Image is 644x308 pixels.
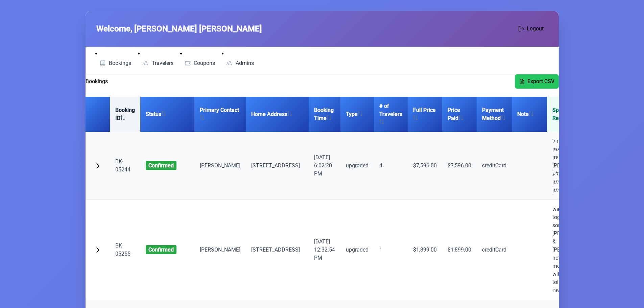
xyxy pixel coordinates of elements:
th: Primary Contact [194,97,246,132]
a: Admins [222,58,258,69]
span: Admins [236,61,254,66]
li: Coupons [180,50,219,69]
span: confirmed [146,245,176,254]
span: Travelers [152,61,173,66]
span: Bookings [109,61,131,66]
span: Logout [527,25,544,33]
a: Bookings [95,58,136,69]
h2: Bookings [86,77,108,86]
td: [PERSON_NAME] [194,200,246,300]
a: BK-05244 [115,158,130,173]
td: upgraded [340,200,374,300]
td: creditCard [477,200,512,300]
td: [STREET_ADDRESS] [246,200,309,300]
a: BK-05255 [115,242,130,257]
a: Coupons [180,58,219,69]
td: [STREET_ADDRESS] [246,132,309,200]
th: Note [512,97,547,132]
td: upgraded [340,132,374,200]
td: [DATE] 6:02:20 PM [309,132,340,200]
th: Home Address [246,97,309,132]
li: Admins [222,50,258,69]
span: Export CSV [527,77,554,86]
button: Logout [514,22,548,36]
th: Special Requests [547,97,598,132]
th: # of Travelers [374,97,408,132]
td: $1,899.00 [442,200,477,300]
td: [PERSON_NAME] [194,132,246,200]
th: Type [340,97,374,132]
th: Status [140,97,194,132]
td: $1,899.00 [408,200,442,300]
td: 1 [374,200,408,300]
th: Price Paid [442,97,477,132]
span: Welcome, [PERSON_NAME] [PERSON_NAME] [96,23,262,35]
th: Full Price [408,97,442,132]
td: 4 [374,132,408,200]
td: $7,596.00 [408,132,442,200]
span: Coupons [194,61,215,66]
li: Bookings [95,50,136,69]
li: Travelers [138,50,177,69]
td: הרהצ ר בערל זאל שלאפן אינמיטן [PERSON_NAME] איבריגע אלע שלאפן צוזאמען אלע 5 צוזאמען [547,132,598,200]
th: Booking Time [309,97,340,132]
td: want to be together with my son [PERSON_NAME] & [PERSON_NAME] not more & not more people with the... [547,200,598,300]
td: [DATE] 12:32:54 PM [309,200,340,300]
th: Booking ID [110,97,140,132]
td: creditCard [477,132,512,200]
th: Payment Method [477,97,512,132]
button: Export CSV [515,74,559,89]
a: Travelers [138,58,177,69]
td: $7,596.00 [442,132,477,200]
span: confirmed [146,161,176,170]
